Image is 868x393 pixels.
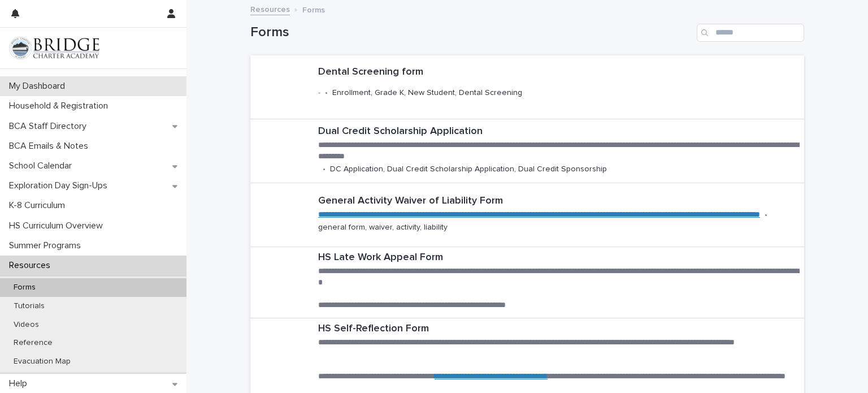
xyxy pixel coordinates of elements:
p: general form, waiver, activity, liability [318,223,448,232]
p: Videos [5,320,48,330]
p: Help [5,378,36,389]
p: Exploration Day Sign-Ups [5,180,116,191]
img: V1C1m3IdTEidaUdm9Hs0 [9,37,99,59]
a: Dental Screening form-•Enrollment, Grade K, New Student, Dental Screening [250,55,804,119]
h1: Forms [250,24,692,41]
p: Forms [302,3,325,15]
p: HS Curriculum Overview [5,221,112,231]
p: School Calendar [5,161,81,171]
p: Reference [5,338,62,348]
p: Dual Credit Scholarship Application [318,126,800,138]
p: - [318,88,320,98]
p: Evacuation Map [5,357,80,366]
p: Resources [5,260,59,271]
p: Forms [5,283,45,292]
p: • [765,210,767,220]
p: BCA Emails & Notes [5,141,97,152]
a: Resources [250,2,290,15]
p: BCA Staff Directory [5,121,96,132]
p: Tutorials [5,301,54,311]
p: My Dashboard [5,81,74,92]
p: HS Self-Reflection Form [318,323,800,335]
p: • [325,88,328,98]
p: Enrollment, Grade K, New Student, Dental Screening [332,88,522,98]
p: K-8 Curriculum [5,200,74,211]
input: Search [697,24,804,42]
p: Household & Registration [5,101,117,111]
p: DC Application, Dual Credit Scholarship Application, Dual Credit Sponsorship [330,165,607,174]
p: General Activity Waiver of Liability Form [318,195,800,208]
p: • [323,165,325,174]
p: Dental Screening form [318,66,627,79]
p: Summer Programs [5,240,90,251]
p: HS Late Work Appeal Form [318,252,800,264]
